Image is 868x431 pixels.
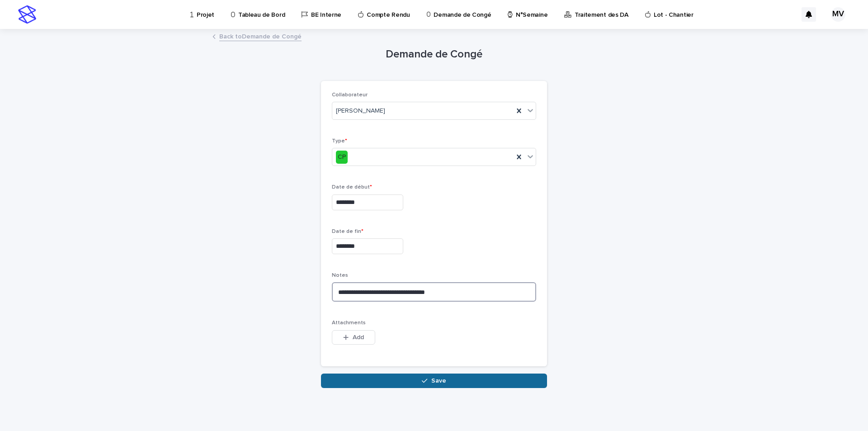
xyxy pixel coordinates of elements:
div: CP [336,151,348,164]
button: Save [321,374,547,388]
span: Notes [332,273,348,278]
span: Type [332,138,347,144]
img: stacker-logo-s-only.png [18,5,36,24]
div: MV [831,7,845,22]
span: Add [353,334,364,341]
span: Save [431,378,446,384]
span: Collaborateur [332,92,368,98]
span: [PERSON_NAME] [336,106,385,116]
span: Attachments [332,320,366,326]
span: Date de début [332,185,372,190]
button: Add [332,330,375,345]
a: Back toDemande de Congé [219,31,302,41]
h1: Demande de Congé [321,48,547,61]
span: Date de fin [332,229,363,234]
